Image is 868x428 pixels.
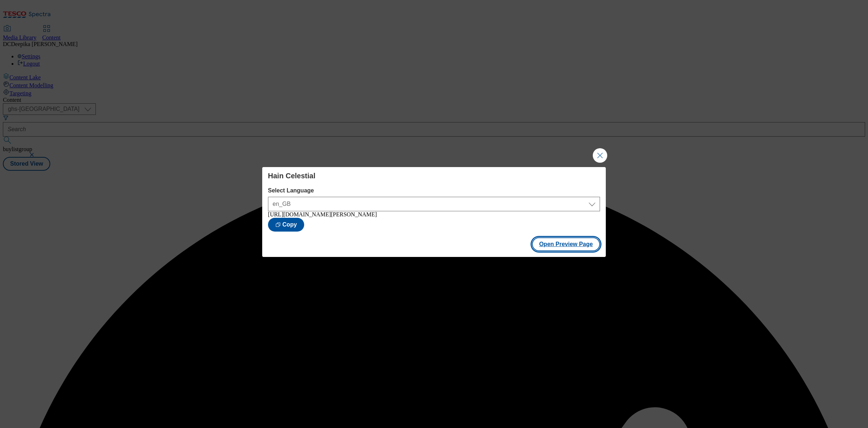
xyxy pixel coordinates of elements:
[268,187,600,194] label: Select Language
[268,211,600,218] div: [URL][DOMAIN_NAME][PERSON_NAME]
[593,148,607,163] button: Close Modal
[268,218,304,232] button: Copy
[532,237,600,251] button: Open Preview Page
[262,167,606,257] div: Modal
[268,171,600,180] h4: Hain Celestial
